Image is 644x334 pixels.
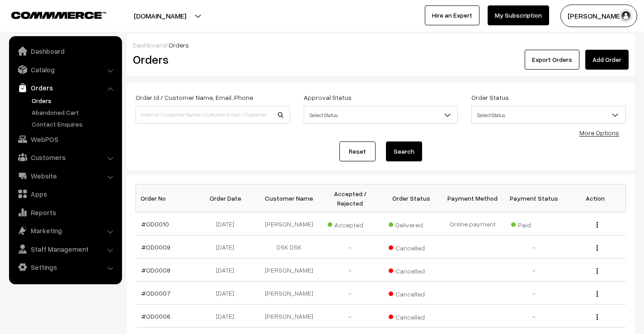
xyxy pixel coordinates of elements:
[389,310,434,322] span: Cancelled
[259,259,320,282] td: [PERSON_NAME]
[503,184,565,212] th: Payment Status
[386,141,422,161] button: Search
[320,184,381,212] th: Accepted / Rejected
[11,9,90,20] a: COMMMERCE
[11,204,119,221] a: Reports
[560,5,637,27] button: [PERSON_NAME]…
[597,245,598,251] img: Menu
[597,268,598,274] img: Menu
[381,184,442,212] th: Order Status
[141,266,170,274] a: #OD0008
[141,312,170,320] a: #OD0006
[141,220,169,228] a: #OD0010
[488,5,549,25] a: My Subscription
[564,184,626,212] th: Action
[11,149,119,165] a: Customers
[585,50,629,70] a: Add Order
[597,291,598,297] img: Menu
[304,106,458,124] span: Select Status
[619,9,633,23] img: user
[579,129,619,136] a: More Options
[339,141,376,161] a: Reset
[197,235,259,259] td: [DATE]
[11,43,119,59] a: Dashboard
[136,93,253,102] label: Order Id / Customer Name, Email, Phone
[29,96,119,105] a: Orders
[525,50,579,70] button: Export Orders
[320,282,381,305] td: -
[472,107,625,123] span: Select Status
[425,5,479,25] a: Hire an Expert
[136,106,290,124] input: Order Id / Customer Name / Customer Email / Customer Phone
[141,289,170,297] a: #OD0007
[197,184,259,212] th: Order Date
[389,264,434,276] span: Cancelled
[503,305,565,328] td: -
[11,259,119,275] a: Settings
[136,184,197,212] th: Order No
[442,212,503,235] td: Online payment
[141,243,170,251] a: #OD0009
[197,305,259,328] td: [DATE]
[11,186,119,202] a: Apps
[11,61,119,78] a: Catalog
[11,131,119,147] a: WebPOS
[259,184,320,212] th: Customer Name
[471,106,626,124] span: Select Status
[102,5,218,27] button: [DOMAIN_NAME]
[11,241,119,257] a: Staff Management
[503,235,565,259] td: -
[169,41,189,49] span: Orders
[471,93,509,102] label: Order Status
[304,93,352,102] label: Approval Status
[133,41,166,49] a: Dashboard
[133,40,629,50] div: /
[11,168,119,184] a: Website
[597,222,598,228] img: Menu
[11,12,106,19] img: COMMMERCE
[503,282,565,305] td: -
[11,222,119,239] a: Marketing
[597,314,598,320] img: Menu
[133,52,289,66] h2: Orders
[328,218,373,230] span: Accepted
[11,80,119,96] a: Orders
[197,282,259,305] td: [DATE]
[389,241,434,253] span: Cancelled
[320,235,381,259] td: -
[320,259,381,282] td: -
[29,108,119,117] a: Abandoned Cart
[259,282,320,305] td: [PERSON_NAME]
[259,305,320,328] td: [PERSON_NAME]
[389,287,434,299] span: Cancelled
[320,305,381,328] td: -
[304,107,458,123] span: Select Status
[197,212,259,235] td: [DATE]
[197,259,259,282] td: [DATE]
[259,212,320,235] td: [PERSON_NAME]
[389,218,434,230] span: Delivered
[442,184,503,212] th: Payment Method
[503,259,565,282] td: -
[511,218,556,230] span: Paid
[29,119,119,129] a: Contact Enquires
[259,235,320,259] td: DSK DSK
